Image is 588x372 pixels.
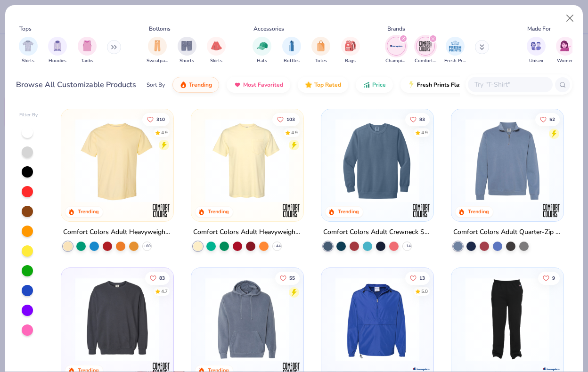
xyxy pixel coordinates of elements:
[529,57,543,65] span: Unisex
[63,226,171,238] div: Comfort Colors Adult Heavyweight T-Shirt
[341,37,360,65] div: filter for Bags
[172,77,219,93] button: Trending
[16,79,136,90] div: Browse All Customizable Products
[272,113,300,126] button: Like
[178,37,196,65] button: filter button
[160,275,165,280] span: 83
[552,275,555,280] span: 9
[146,271,170,284] button: Like
[448,39,462,53] img: Fresh Prints Image
[315,57,327,65] span: Totes
[143,113,170,126] button: Like
[314,81,341,89] span: Top Rated
[531,40,541,51] img: Unisex Image
[305,81,312,89] img: TopRated.gif
[561,9,579,27] button: Close
[243,81,283,89] span: Most Favorited
[19,37,38,65] div: filter for Shirts
[275,271,300,284] button: Like
[48,37,67,65] button: filter button
[257,40,268,51] img: Hats Image
[207,37,226,65] button: filter button
[211,40,222,51] img: Skirts Image
[385,57,407,65] span: Champion
[541,201,560,220] img: Comfort Colors logo
[286,117,295,121] span: 103
[23,40,33,51] img: Shirts Image
[408,81,415,89] img: flash.gif
[282,37,301,65] button: filter button
[356,77,393,93] button: Price
[421,129,428,136] div: 4.9
[405,271,430,284] button: Like
[385,37,407,65] div: filter for Champion
[291,129,298,136] div: 4.9
[227,77,290,93] button: Most Favorited
[387,24,405,33] div: Brands
[201,119,294,202] img: 284e3bdb-833f-4f21-a3b0-720291adcbd9
[560,40,571,51] img: Women Image
[421,288,428,295] div: 5.0
[78,37,97,65] div: filter for Tanks
[180,57,194,65] span: Shorts
[461,277,554,361] img: a87aee69-3fd1-4d73-b5a6-62fb46ed7923
[22,57,34,65] span: Shirts
[385,37,407,65] button: filter button
[400,77,509,93] button: Fresh Prints Flash
[345,57,356,65] span: Bags
[253,37,271,65] button: filter button
[372,81,386,89] span: Price
[461,119,554,202] img: 70e04f9d-cd5a-4d8d-b569-49199ba2f040
[144,243,151,249] span: + 60
[453,226,562,238] div: Comfort Colors Adult Quarter-Zip Sweatshirt
[274,243,281,249] span: + 44
[82,40,92,51] img: Tanks Image
[345,40,355,51] img: Bags Image
[289,275,295,280] span: 55
[294,119,387,202] img: f2707318-0607-4e9d-8b72-fe22b32ef8d9
[389,39,403,53] img: Champion Image
[210,57,222,65] span: Skirts
[207,37,226,65] div: filter for Skirts
[257,57,267,65] span: Hats
[178,37,196,65] div: filter for Shorts
[48,37,67,65] div: filter for Hoodies
[147,37,168,65] div: filter for Sweatpants
[234,81,241,89] img: most_fav.gif
[282,201,301,220] img: Comfort Colors logo
[538,271,560,284] button: Like
[52,40,63,51] img: Hoodies Image
[193,226,302,238] div: Comfort Colors Adult Heavyweight RS Pocket T-Shirt
[19,24,32,33] div: Tops
[181,40,192,51] img: Shorts Image
[189,81,212,89] span: Trending
[417,81,465,89] span: Fresh Prints Flash
[149,24,171,33] div: Bottoms
[180,81,187,89] img: trending.gif
[527,37,546,65] button: filter button
[284,57,300,65] span: Bottles
[78,37,97,65] button: filter button
[19,112,38,119] div: Filter By
[147,81,165,89] div: Sort By
[152,201,171,220] img: Comfort Colors logo
[294,277,387,361] img: 26774e61-c1b5-4bcd-89d8-cf49a490ee77
[418,39,433,53] img: Comfort Colors Image
[444,37,466,65] button: filter button
[419,275,425,280] span: 13
[311,37,330,65] div: filter for Totes
[162,129,168,136] div: 4.9
[71,277,164,361] img: 92253b97-214b-4b5a-8cde-29cfb8752a47
[311,37,330,65] button: filter button
[152,40,163,51] img: Sweatpants Image
[415,37,436,65] div: filter for Comfort Colors
[535,113,560,126] button: Like
[19,37,38,65] button: filter button
[253,24,284,33] div: Accessories
[424,119,517,202] img: 45579bc0-5639-4a35-8fe9-2eb2035a810c
[331,119,424,202] img: 1f2d2499-41e0-44f5-b794-8109adf84418
[282,37,301,65] div: filter for Bottles
[474,79,546,90] input: Try "T-Shirt"
[201,277,294,361] img: ff9285ed-6195-4d41-bd6b-4a29e0566347
[49,57,66,65] span: Hoodies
